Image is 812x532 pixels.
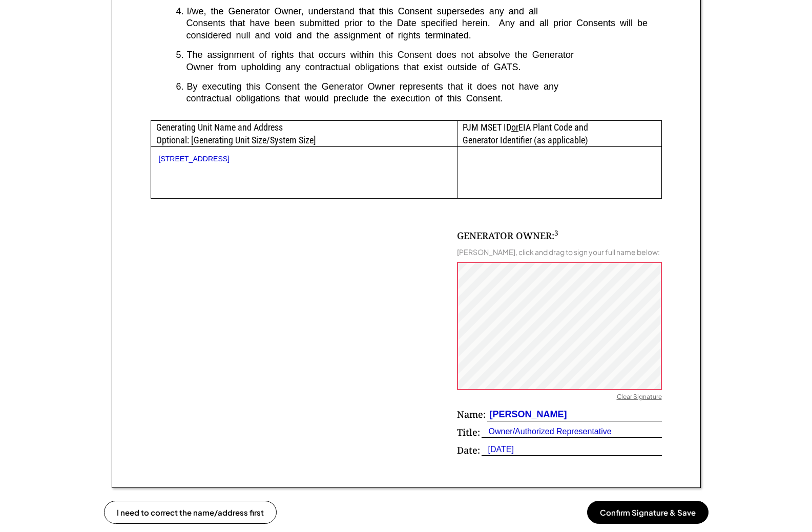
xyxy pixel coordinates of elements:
[511,122,518,133] u: or
[176,17,662,41] div: Consents that have been submitted prior to the Date specified herein. Any and all prior Consents ...
[151,121,457,146] div: Generating Unit Name and Address Optional: [Generating Unit Size/System Size]
[457,121,661,146] div: PJM MSET ID EIA Plant Code and Generator Identifier (as applicable)
[176,49,184,61] div: 5.
[187,81,662,93] div: By executing this Consent the Generator Owner represents that it does not have any
[176,6,184,17] div: 4.
[176,81,184,93] div: 6.
[457,247,660,257] div: [PERSON_NAME], click and drag to sign your full name below:
[187,6,662,17] div: I/we, the Generator Owner, understand that this Consent supersedes any and all
[457,408,486,421] div: Name:
[187,49,662,61] div: The assignment of rights that occurs within this Consent does not absolve the Generator
[176,93,662,104] div: contractual obligations that would preclude the execution of this Consent.
[487,408,567,421] div: [PERSON_NAME]
[482,426,612,437] div: Owner/Authorized Representative
[482,444,514,455] div: [DATE]
[159,155,450,163] div: [STREET_ADDRESS]
[617,393,662,403] div: Clear Signature
[554,228,558,238] sup: 3
[457,444,480,457] div: Date:
[457,229,558,242] div: GENERATOR OWNER:
[176,61,662,73] div: Owner from upholding any contractual obligations that exist outside of GATS.
[587,501,709,524] button: Confirm Signature & Save
[457,426,480,439] div: Title:
[104,501,277,524] button: I need to correct the name/address first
